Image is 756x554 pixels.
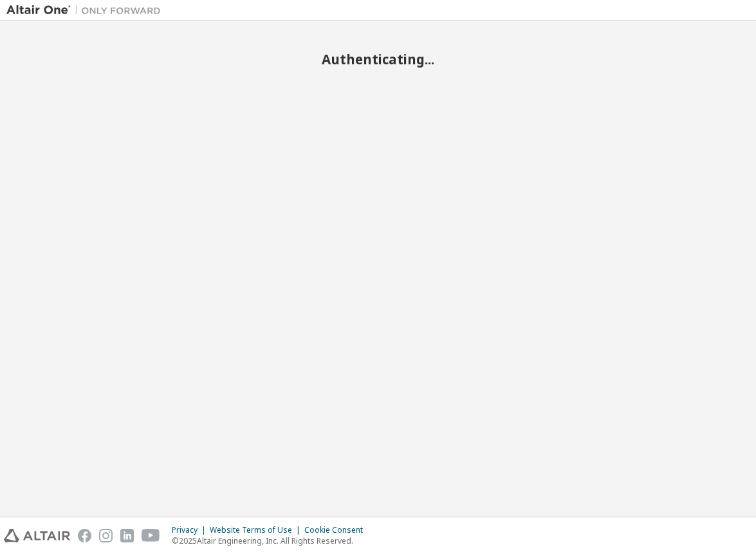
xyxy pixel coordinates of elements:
div: Website Terms of Use [210,525,304,535]
div: Privacy [172,525,210,535]
img: altair_logo.svg [4,529,70,542]
img: Altair One [6,4,167,17]
h2: Authenticating... [6,51,750,68]
img: facebook.svg [78,529,91,542]
img: youtube.svg [142,529,160,542]
img: linkedin.svg [120,529,134,542]
div: Cookie Consent [304,525,371,535]
p: © 2025 Altair Engineering, Inc. All Rights Reserved. [172,535,371,546]
img: instagram.svg [99,529,113,542]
